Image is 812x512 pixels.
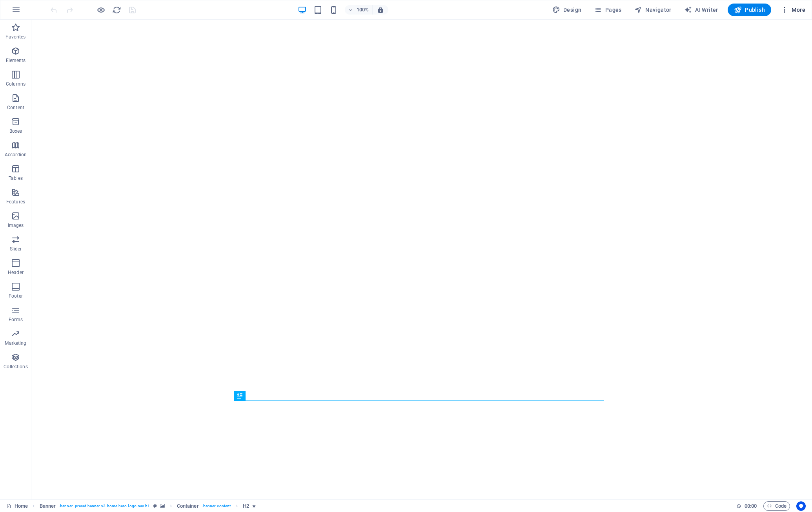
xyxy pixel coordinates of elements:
[153,504,157,508] i: This element is a customizable preset
[9,175,23,181] p: Tables
[5,340,26,346] p: Marketing
[252,504,256,508] i: Element contains an animation
[6,199,25,205] p: Features
[160,504,165,508] i: This element contains a background
[377,6,384,13] i: On resize automatically adjust zoom level to fit chosen device.
[10,246,22,252] p: Slider
[631,4,675,16] button: Navigator
[549,4,585,16] div: Design (Ctrl+Alt+Y)
[40,501,56,511] span: Click to select. Double-click to edit
[9,316,23,323] p: Forms
[745,501,757,511] span: 00 00
[8,269,24,276] p: Header
[734,6,765,14] span: Publish
[177,501,199,511] span: Click to select. Double-click to edit
[9,293,23,299] p: Footer
[750,503,751,509] span: :
[345,5,373,15] button: 100%
[59,501,150,511] span: . banner .preset-banner-v3-home-hero-logo-nav-h1
[40,501,256,511] nav: breadcrumb
[728,4,771,16] button: Publish
[777,4,808,16] button: More
[202,501,231,511] span: . banner-content
[681,4,721,16] button: AI Writer
[6,81,25,87] p: Columns
[549,4,585,16] button: Design
[112,5,121,15] button: reload
[5,34,25,40] p: Favorites
[684,6,718,14] span: AI Writer
[6,57,26,64] p: Elements
[9,128,22,134] p: Boxes
[552,6,582,14] span: Design
[112,5,121,15] i: Reload page
[96,5,106,15] button: Click here to leave preview mode and continue editing
[8,222,24,229] p: Images
[594,6,621,14] span: Pages
[243,501,249,511] span: Click to select. Double-click to edit
[763,501,790,511] button: Code
[7,104,24,111] p: Content
[4,364,27,370] p: Collections
[796,501,806,511] button: Usercentrics
[5,152,27,158] p: Accordion
[634,6,672,14] span: Navigator
[767,501,787,511] span: Code
[781,6,805,14] span: More
[591,4,624,16] button: Pages
[357,5,369,15] h6: 100%
[6,501,28,511] a: Click to cancel selection. Double-click to open Pages
[736,501,757,511] h6: Session time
